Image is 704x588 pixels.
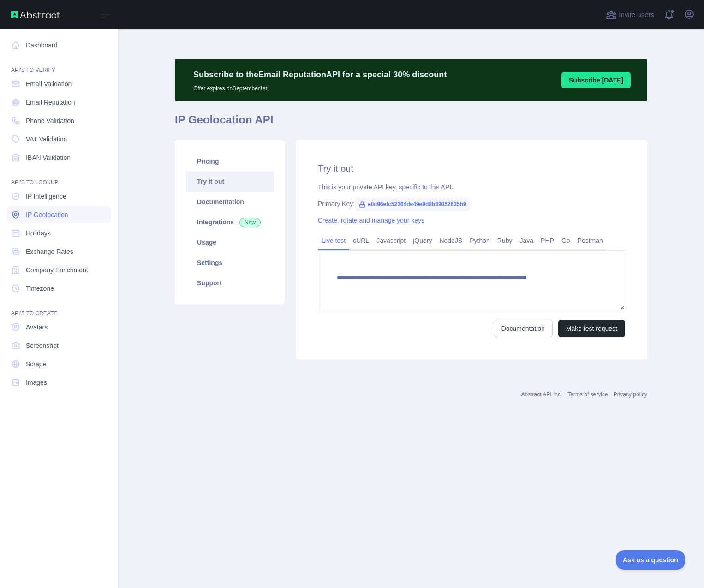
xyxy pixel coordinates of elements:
[436,233,466,248] a: NodeJS
[193,68,447,81] p: Subscribe to the Email Reputation API for a special 30 % discount
[26,265,88,275] span: Company Enrichment
[186,253,274,273] a: Settings
[604,7,656,22] button: Invite users
[409,233,436,248] a: jQuery
[558,233,574,248] a: Go
[318,199,625,208] div: Primary Key:
[7,94,111,111] a: Email Reputation
[7,243,111,260] a: Exchange Rates
[558,320,625,337] button: Make test request
[26,116,74,125] span: Phone Validation
[186,273,274,293] a: Support
[186,232,274,253] a: Usage
[26,359,46,369] span: Scrape
[26,378,47,387] span: Images
[186,151,274,171] a: Pricing
[7,188,111,205] a: IP Intelligence
[318,233,349,248] a: Live test
[7,356,111,372] a: Scrape
[7,374,111,391] a: Images
[26,229,51,238] span: Holidays
[7,262,111,278] a: Company Enrichment
[26,79,72,88] span: Email Validation
[318,162,625,175] h2: Try it out
[349,233,373,248] a: cURL
[574,233,607,248] a: Postman
[186,171,274,192] a: Try it out
[7,225,111,241] a: Holidays
[614,391,647,398] a: Privacy policy
[7,76,111,92] a: Email Validation
[7,337,111,354] a: Screenshot
[561,72,631,88] button: Subscribe [DATE]
[7,168,111,186] div: API'S TO LOOKUP
[7,37,111,53] a: Dashboard
[373,233,409,248] a: Javascript
[186,212,274,232] a: Integrations New
[466,233,494,248] a: Python
[26,323,48,332] span: Avatars
[186,192,274,212] a: Documentation
[318,217,424,224] a: Create, rotate and manage your keys
[494,320,553,337] a: Documentation
[7,55,111,74] div: API'S TO VERIFY
[7,319,111,335] a: Avatars
[26,247,73,256] span: Exchange Rates
[26,341,59,350] span: Screenshot
[537,233,558,248] a: PHP
[616,550,686,570] iframe: Toggle Customer Support
[26,98,75,107] span: Email Reputation
[7,206,111,223] a: IP Geolocation
[175,112,647,135] h1: IP Geolocation API
[7,280,111,297] a: Timezone
[521,391,562,398] a: Abstract API Inc.
[26,135,67,144] span: VAT Validation
[516,233,537,248] a: Java
[7,131,111,147] a: VAT Validation
[567,391,608,398] a: Terms of service
[619,10,654,20] span: Invite users
[26,192,66,201] span: IP Intelligence
[26,153,71,162] span: IBAN Validation
[7,112,111,129] a: Phone Validation
[11,11,60,18] img: Abstract API
[355,197,470,211] span: e0c96efc52364de49e9d8b39052635b9
[494,233,516,248] a: Ruby
[7,299,111,317] div: API'S TO CREATE
[7,149,111,166] a: IBAN Validation
[239,218,261,227] span: New
[193,81,447,92] p: Offer expires on September 1st.
[318,182,625,192] div: This is your private API key, specific to this API.
[26,210,68,219] span: IP Geolocation
[26,284,54,293] span: Timezone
